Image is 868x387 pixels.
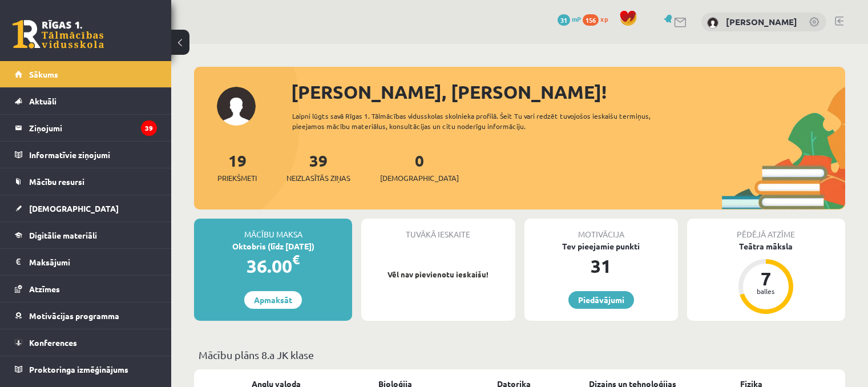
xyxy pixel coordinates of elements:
[29,249,157,275] legend: Maksājumi
[292,251,300,268] span: €
[29,364,128,374] span: Proktoringa izmēģinājums
[286,172,350,184] span: Neizlasītās ziņas
[361,219,515,240] div: Tuvākā ieskaite
[15,329,157,356] a: Konferences
[600,14,608,23] span: xp
[367,269,509,280] p: Vēl nav pievienotu ieskaišu!
[15,222,157,248] a: Digitālie materiāli
[194,219,352,240] div: Mācību maksa
[286,150,350,184] a: 39Neizlasītās ziņas
[15,88,157,114] a: Aktuāli
[15,142,157,168] a: Informatīvie ziņojumi
[29,176,84,187] span: Mācību resursi
[524,219,678,240] div: Motivācija
[194,240,352,252] div: Oktobris (līdz [DATE])
[29,96,56,106] span: Aktuāli
[29,230,97,240] span: Digitālie materiāli
[29,203,119,213] span: [DEMOGRAPHIC_DATA]
[141,120,157,136] i: 39
[583,14,613,23] a: 156 xp
[687,219,845,240] div: Pēdējā atzīme
[29,337,77,348] span: Konferences
[13,20,104,49] a: Rīgas 1. Tālmācības vidusskola
[15,61,157,87] a: Sākums
[707,17,718,29] img: Jānis Salmiņš
[583,14,599,26] span: 156
[29,115,157,141] legend: Ziņojumi
[15,168,157,195] a: Mācību resursi
[687,240,845,316] a: Teātra māksla 7 balles
[15,356,157,382] a: Proktoringa izmēģinājums
[15,303,157,329] a: Motivācijas programma
[291,78,845,106] div: [PERSON_NAME], [PERSON_NAME]!
[244,291,302,309] a: Apmaksāt
[292,111,683,131] div: Laipni lūgts savā Rīgas 1. Tālmācības vidusskolas skolnieka profilā. Šeit Tu vari redzēt tuvojošo...
[217,172,257,184] span: Priekšmeti
[749,288,783,295] div: balles
[199,347,841,362] p: Mācību plāns 8.a JK klase
[29,311,119,321] span: Motivācijas programma
[524,240,678,252] div: Tev pieejamie punkti
[687,240,845,252] div: Teātra māksla
[568,291,634,309] a: Piedāvājumi
[194,252,352,280] div: 36.00
[380,150,459,184] a: 0[DEMOGRAPHIC_DATA]
[749,269,783,288] div: 7
[558,14,581,23] a: 31 mP
[29,284,60,294] span: Atzīmes
[15,276,157,302] a: Atzīmes
[29,69,58,79] span: Sākums
[380,172,459,184] span: [DEMOGRAPHIC_DATA]
[572,14,581,23] span: mP
[524,252,678,280] div: 31
[29,142,157,168] legend: Informatīvie ziņojumi
[15,249,157,275] a: Maksājumi
[558,14,570,26] span: 31
[217,150,257,184] a: 19Priekšmeti
[15,195,157,221] a: [DEMOGRAPHIC_DATA]
[726,16,797,27] a: [PERSON_NAME]
[15,115,157,141] a: Ziņojumi39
